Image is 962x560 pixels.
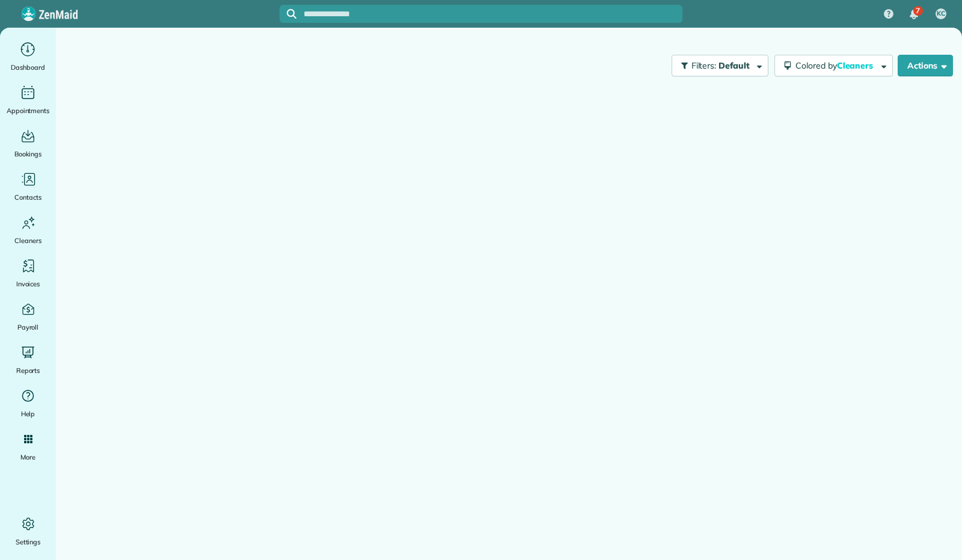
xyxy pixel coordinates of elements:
[901,1,927,28] div: 7 unread notifications
[287,9,296,19] svg: Focus search
[666,55,768,76] a: Filters: Default
[5,213,51,247] a: Cleaners
[5,343,51,377] a: Reports
[20,451,35,463] span: More
[5,40,51,73] a: Dashboard
[5,126,51,160] a: Bookings
[5,170,51,203] a: Contacts
[17,321,39,333] span: Payroll
[16,536,41,548] span: Settings
[898,55,953,76] button: Actions
[837,60,875,71] span: Cleaners
[5,514,51,548] a: Settings
[14,235,41,247] span: Cleaners
[16,278,40,290] span: Invoices
[14,191,41,203] span: Contacts
[280,9,296,19] button: Focus search
[774,55,893,76] button: Colored byCleaners
[7,105,50,117] span: Appointments
[795,60,877,71] span: Colored by
[11,61,45,73] span: Dashboard
[14,148,42,160] span: Bookings
[691,60,717,71] span: Filters:
[21,408,35,420] span: Help
[672,55,768,76] button: Filters: Default
[5,83,51,117] a: Appointments
[5,386,51,420] a: Help
[5,256,51,290] a: Invoices
[718,60,750,71] span: Default
[937,9,945,19] span: KC
[16,365,40,377] span: Reports
[5,300,51,333] a: Payroll
[916,6,920,16] span: 7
